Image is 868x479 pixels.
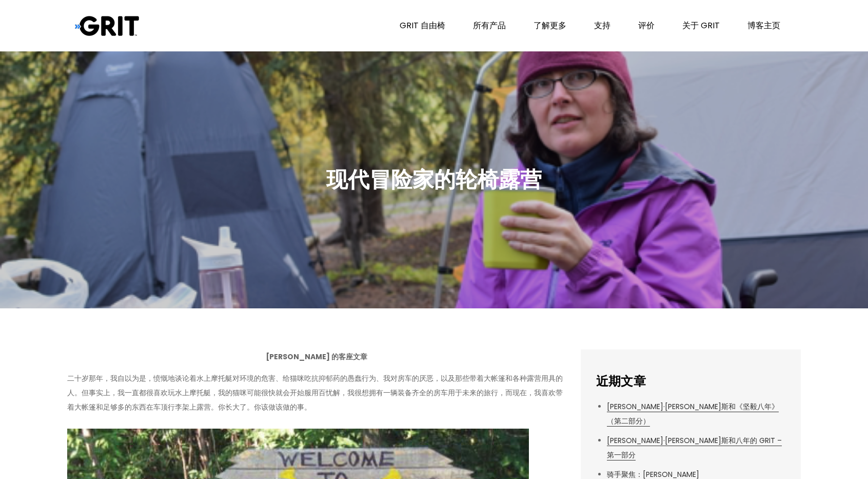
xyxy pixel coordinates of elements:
a: [PERSON_NAME]·[PERSON_NAME]斯和《坚毅八年》（第二部分） [607,401,779,427]
font: 现代冒险家的轮椅露营 [326,164,542,195]
font: 所有产品 [473,20,506,31]
font: 了解更多 [534,20,566,31]
font: 支持 [594,20,610,31]
img: 勇气博客 [75,15,139,36]
font: [PERSON_NAME]·[PERSON_NAME]斯和《坚毅八年》（第二部分） [607,401,779,426]
font: 关于 GRIT [682,20,720,31]
font: 二十岁那年，我自以为是，愤慨地谈论着水上摩托艇对环境的危害、给猫咪吃抗抑郁药的愚蠢行为、我对房车的厌恶，以及那些带着大帐篷和各种露营用具的人。但事实上，我一直都很喜欢玩水上摩托艇，我的猫咪可能很... [67,373,563,412]
font: 博客主页 [747,20,780,31]
font: 近期文章 [596,373,646,390]
a: [PERSON_NAME]·[PERSON_NAME]斯和八年的 GRIT – 第一部分 [607,435,782,460]
font: 评价 [638,20,655,31]
font: [PERSON_NAME] 的客座文章 [266,352,367,362]
font: GRIT 自由椅 [400,20,445,31]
